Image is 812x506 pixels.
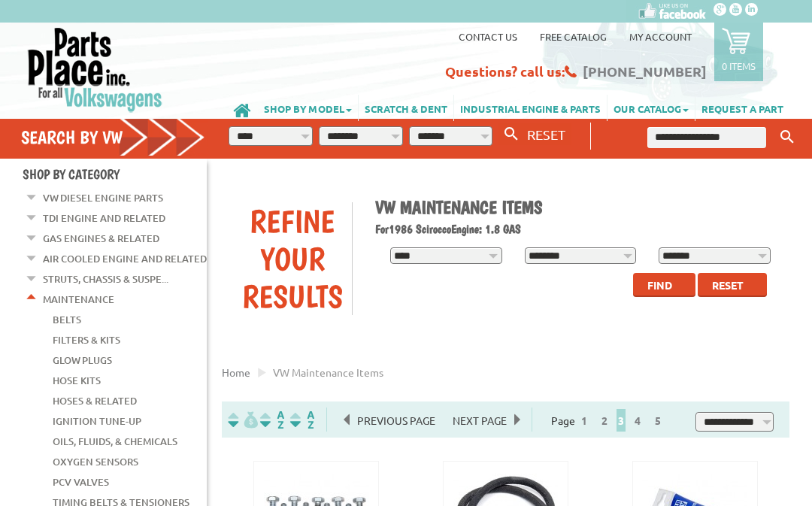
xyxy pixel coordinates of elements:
a: Glow Plugs [53,350,112,370]
a: Filters & Kits [53,330,120,350]
span: Previous Page [350,409,443,432]
div: Page [532,408,686,432]
a: PCV Valves [53,472,109,492]
span: VW maintenance items [273,365,383,379]
div: Refine Your Results [233,202,352,315]
a: Home [222,365,250,379]
a: Hoses & Related [53,391,137,411]
h2: 1986 Scirocco [375,222,778,236]
a: Next Page [445,414,514,427]
a: REQUEST A PART [695,95,789,121]
a: Ignition Tune-up [53,411,141,431]
a: Gas Engines & Related [43,229,159,248]
a: Free Catalog [540,30,607,43]
button: Reset [698,273,767,297]
button: Search By VW... [498,123,524,145]
a: VW Diesel Engine Parts [43,188,163,208]
span: Reset [712,278,744,292]
span: For [375,222,389,236]
a: Previous Page [344,414,445,427]
a: Hose Kits [53,371,101,390]
h4: Shop By Category [23,166,207,182]
a: TDI Engine and Related [43,208,165,228]
a: Oxygen Sensors [53,452,138,471]
a: My Account [629,30,692,43]
h1: VW Maintenance Items [375,196,778,218]
button: RESET [521,123,571,145]
a: Belts [53,310,81,329]
span: 3 [617,409,626,432]
h4: Search by VW [21,126,205,148]
a: 1 [577,414,591,427]
span: RESET [527,126,565,142]
span: Next Page [445,409,514,432]
a: SHOP BY MODEL [258,95,358,121]
img: Parts Place Inc! [26,26,164,113]
a: Maintenance [43,289,114,309]
span: Find [647,278,672,292]
a: 5 [651,414,665,427]
a: INDUSTRIAL ENGINE & PARTS [454,95,607,121]
span: Engine: 1.8 GAS [451,222,521,236]
a: Oils, Fluids, & Chemicals [53,432,177,451]
button: Find [633,273,695,297]
a: 2 [598,414,611,427]
a: 0 items [714,23,763,81]
a: OUR CATALOG [607,95,695,121]
a: Struts, Chassis & Suspe... [43,269,168,289]
a: 4 [631,414,644,427]
a: SCRATCH & DENT [359,95,453,121]
img: Sort by Sales Rank [287,411,317,429]
a: Contact us [459,30,517,43]
img: filterpricelow.svg [228,411,258,429]
button: Keyword Search [776,125,798,150]
a: Air Cooled Engine and Related [43,249,207,268]
p: 0 items [722,59,756,72]
img: Sort by Headline [257,411,287,429]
